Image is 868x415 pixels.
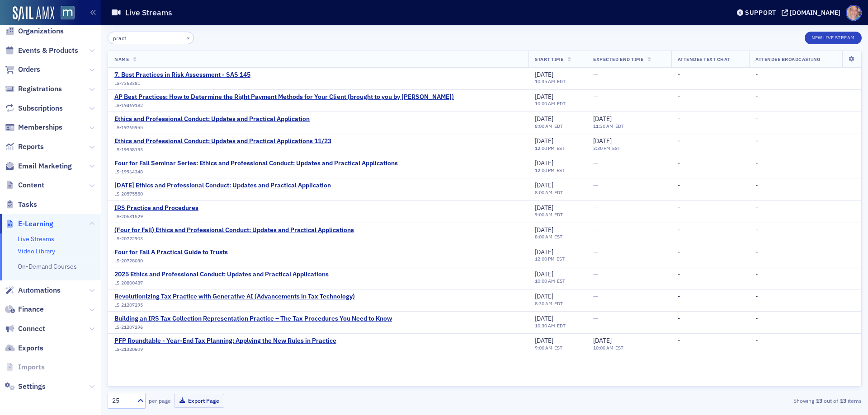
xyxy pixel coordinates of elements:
a: Memberships [5,122,62,132]
div: - [678,248,743,256]
span: [DATE] [535,314,553,322]
span: Profile [846,5,862,21]
span: EST [552,345,562,351]
div: - [755,204,855,212]
span: Imports [18,362,45,372]
a: Four for Fall A Practical Guide to Trusts [114,248,228,256]
div: - [755,93,855,101]
div: - [678,204,743,212]
button: [DOMAIN_NAME] [782,9,844,16]
span: — [593,292,598,300]
div: Showing out of items [617,396,862,405]
span: LS-20728030 [114,258,143,264]
a: View Homepage [54,6,75,21]
span: Email Marketing [18,161,72,171]
div: - [678,71,743,79]
a: Reports [5,142,44,152]
span: [DATE] [535,159,553,167]
time: 10:00 AM [535,278,555,284]
span: — [593,314,598,322]
span: LS-19958153 [114,147,143,153]
div: - [755,182,855,190]
span: Attendee Broadcasting [755,56,821,62]
button: New Live Stream [805,32,862,44]
span: LS-19964348 [114,169,143,175]
time: 9:00 AM [535,345,552,351]
span: E-Learning [18,219,53,229]
button: Export Page [174,394,224,408]
a: 2025 Ethics and Professional Conduct: Updates and Practical Applications [114,270,329,279]
span: Orders [18,65,40,75]
a: Building an IRS Tax Collection Representation Practice – The Tax Procedures You Need to Know [114,315,392,323]
input: Search… [108,32,194,44]
div: Four for Fall Seminar Series: Ethics and Professional Conduct: Updates and Practical Applications [114,159,398,168]
span: EDT [552,123,563,129]
span: EST [555,278,565,284]
span: [DATE] [535,70,553,79]
time: 10:00 AM [593,345,613,351]
span: [DATE] [535,93,553,101]
div: Ethics and Professional Conduct: Updates and Practical Applications 11/23 [114,137,331,145]
span: LS-19469182 [114,103,143,108]
span: Finance [18,304,44,314]
div: - [678,226,743,234]
span: — [593,70,598,79]
span: Content [18,180,44,190]
span: — [593,226,598,234]
div: - [755,71,855,79]
span: [DATE] [535,115,553,123]
span: Memberships [18,122,62,132]
span: LS-19765955 [114,125,143,131]
div: - [678,293,743,301]
div: - [678,159,743,168]
a: Content [5,180,44,190]
a: Automations [5,285,61,295]
div: - [755,293,855,301]
a: Tasks [5,200,37,210]
time: 11:30 AM [593,123,613,129]
span: LS-21207295 [114,302,143,308]
div: - [755,337,855,345]
span: — [593,181,598,189]
time: 8:30 AM [535,300,552,307]
div: [DOMAIN_NAME] [790,9,840,17]
time: 8:00 AM [535,189,552,196]
span: EST [555,145,565,151]
span: LS-20631529 [114,214,143,219]
span: Events & Products [18,46,78,56]
div: Support [745,9,776,17]
div: - [755,315,855,323]
a: (Four for Fall) Ethics and Professional Conduct: Updates and Practical Applications [114,226,354,234]
label: per page [149,396,171,405]
a: Subscriptions [5,103,63,113]
span: Name [114,56,129,62]
div: 25 [112,396,132,406]
a: On-Demand Courses [18,262,77,270]
a: New Live Stream [805,33,862,41]
div: - [755,248,855,256]
span: [DATE] [535,137,553,145]
a: Exports [5,343,43,353]
a: Ethics and Professional Conduct: Updates and Practical Application [114,115,310,123]
img: SailAMX [13,6,54,21]
a: Registrations [5,84,62,94]
a: AP Best Practices: How to Determine the Right Payment Methods for Your Client (brought to you by ... [114,93,454,101]
time: 3:30 PM [593,145,610,151]
a: 7. Best Practices in Risk Assessment - SAS 145 [114,71,250,79]
a: Orders [5,65,40,75]
span: Attendee Text Chat [678,56,730,62]
div: - [755,115,855,123]
div: - [678,182,743,190]
a: PFP Roundtable - Year-End Tax Planning: Applying the New Rules in Practice [114,337,336,345]
span: EDT [613,123,624,129]
time: 12:00 PM [535,256,555,262]
a: Connect [5,324,45,334]
span: [DATE] [535,226,553,234]
time: 10:00 AM [535,100,555,107]
a: Video Library [18,247,55,255]
a: [DATE] Ethics and Professional Conduct: Updates and Practical Application [114,182,331,190]
a: Organizations [5,26,64,36]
